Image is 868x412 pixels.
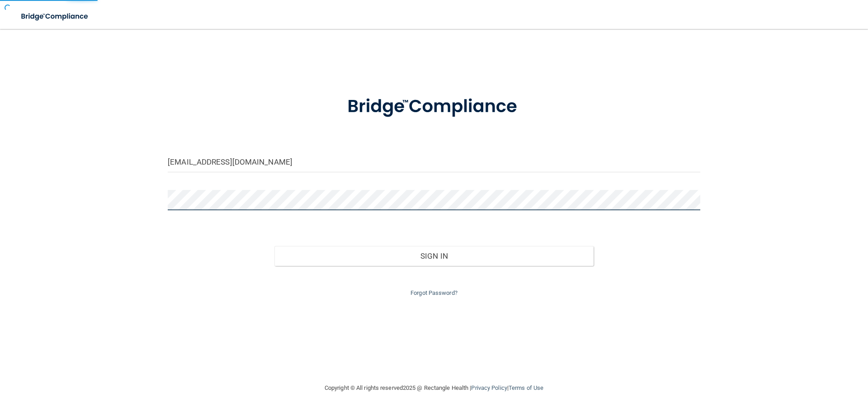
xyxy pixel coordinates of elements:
button: Sign In [274,246,594,266]
div: Copyright © All rights reserved 2025 @ Rectangle Health | | [269,374,599,403]
img: bridge_compliance_login_screen.278c3ca4.svg [14,7,97,26]
a: Forgot Password? [410,289,458,296]
input: Email [168,152,700,172]
a: Privacy Policy [471,384,507,391]
img: bridge_compliance_login_screen.278c3ca4.svg [329,83,539,130]
a: Terms of Use [509,384,543,391]
iframe: Drift Widget Chat Controller [712,348,857,384]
